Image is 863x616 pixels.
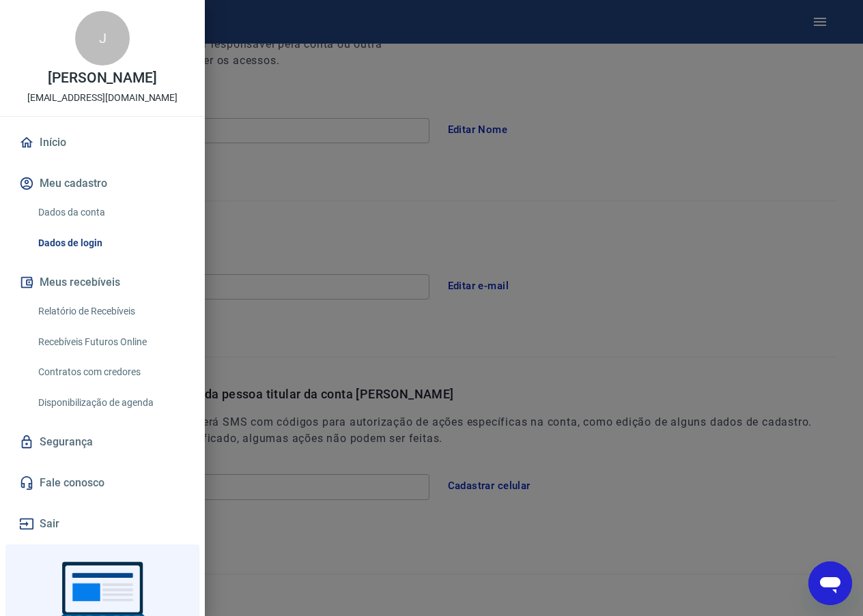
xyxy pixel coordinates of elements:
a: Contratos com credores [33,358,188,386]
a: Segurança [16,427,188,457]
div: J [75,11,130,65]
button: Meu cadastro [16,168,188,199]
a: Fale conosco [16,468,188,498]
a: Recebíveis Futuros Online [33,328,188,356]
p: [PERSON_NAME] [48,71,157,85]
button: Sair [16,509,188,539]
a: Dados de login [33,229,188,257]
button: Meus recebíveis [16,267,188,297]
p: [EMAIL_ADDRESS][DOMAIN_NAME] [27,91,178,105]
iframe: Button to launch messaging window [808,561,852,605]
a: Início [16,128,188,158]
a: Dados da conta [33,199,188,226]
a: Relatório de Recebíveis [33,297,188,325]
a: Disponibilização de agenda [33,389,188,417]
